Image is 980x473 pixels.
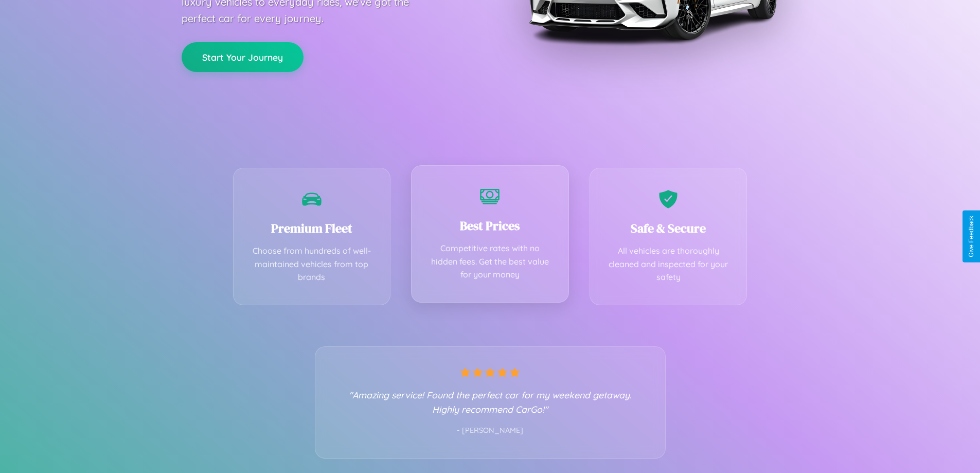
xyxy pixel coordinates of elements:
h3: Best Prices [427,217,553,234]
h3: Safe & Secure [605,220,732,237]
p: Competitive rates with no hidden fees. Get the best value for your money [427,242,553,282]
p: Choose from hundreds of well-maintained vehicles from top brands [249,244,375,284]
p: All vehicles are thoroughly cleaned and inspected for your safety [605,244,732,284]
button: Start Your Journey [182,42,304,72]
h3: Premium Fleet [249,220,375,237]
p: "Amazing service! Found the perfect car for my weekend getaway. Highly recommend CarGo!" [336,388,645,416]
div: Give Feedback [968,216,975,257]
p: - [PERSON_NAME] [336,424,645,437]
